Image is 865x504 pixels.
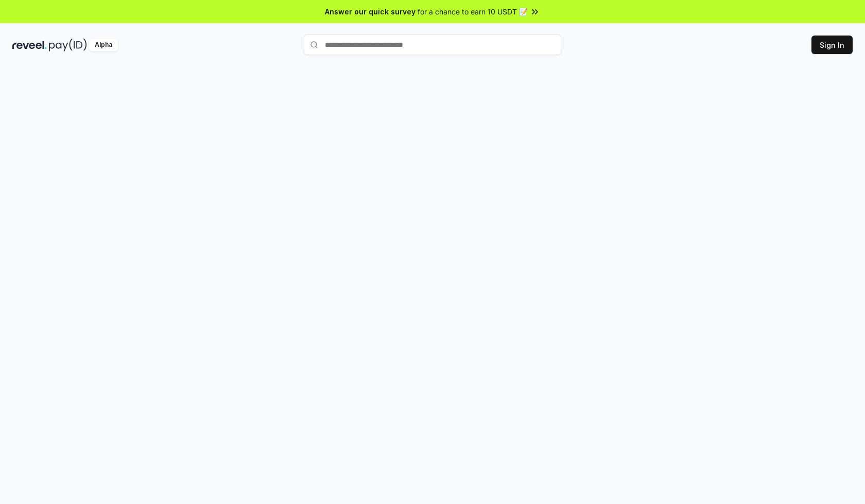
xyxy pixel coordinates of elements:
[12,39,47,51] img: reveel_dark
[49,39,87,51] img: pay_id
[811,36,853,54] button: Sign In
[325,6,416,17] span: Answer our quick survey
[89,39,118,51] div: Alpha
[418,6,528,17] span: for a chance to earn 10 USDT 📝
